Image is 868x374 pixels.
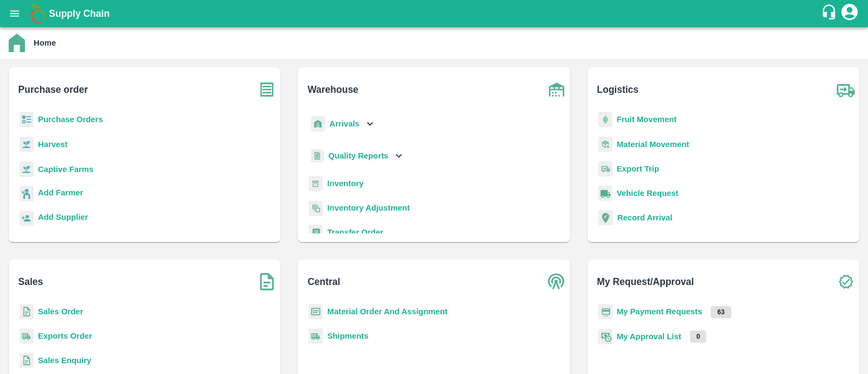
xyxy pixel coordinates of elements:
[617,189,679,198] a: Vehicle Request
[309,304,323,320] img: centralMaterial
[327,179,363,188] a: Inventory
[821,4,840,23] div: customer-support
[20,136,34,153] img: harvest
[20,328,34,344] img: shipments
[20,211,34,226] img: supplier
[617,307,703,316] a: My Payment Requests
[38,356,91,365] a: Sales Enquiry
[38,187,83,201] a: Add Farmer
[309,328,323,344] img: shipments
[832,268,859,295] img: check
[309,176,323,192] img: whInventory
[617,115,677,124] a: Fruit Movement
[38,115,103,124] a: Purchase Orders
[309,200,323,216] img: inventory
[597,82,639,97] b: Logistics
[27,3,49,24] img: logo
[38,332,92,340] a: Exports Order
[327,204,410,212] a: Inventory Adjustment
[711,306,731,318] p: 63
[598,328,612,345] img: approval
[598,210,613,225] img: recordArrival
[598,186,612,201] img: vehicle
[598,304,612,320] img: payment
[38,188,83,197] b: Add Farmer
[38,140,67,149] a: Harvest
[598,161,612,177] img: delivery
[617,332,681,341] a: My Approval List
[38,165,93,174] a: Captive Farms
[617,140,690,149] a: Material Movement
[2,1,27,26] button: open drawer
[598,136,612,153] img: material
[18,82,88,97] b: Purchase order
[20,186,34,202] img: farmer
[253,76,280,103] img: purchase
[20,353,34,369] img: sales
[308,82,359,97] b: Warehouse
[49,6,821,21] a: Supply Chain
[309,112,376,136] div: Arrivals
[20,112,34,128] img: reciept
[597,274,694,289] b: My Request/Approval
[18,274,43,289] b: Sales
[840,2,859,25] div: account of current user
[328,151,388,160] b: Quality Reports
[309,225,323,240] img: whTransfer
[38,211,88,226] a: Add Supplier
[20,304,34,320] img: sales
[38,307,83,316] a: Sales Order
[253,268,280,295] img: soSales
[308,274,340,289] b: Central
[34,39,56,47] b: Home
[311,149,324,163] img: qualityReport
[543,76,570,103] img: warehouse
[20,161,34,178] img: harvest
[617,213,673,222] a: Record Arrival
[38,213,88,221] b: Add Supplier
[327,228,383,237] a: Transfer Order
[49,8,110,19] b: Supply Chain
[9,34,25,52] img: home
[327,307,448,316] a: Material Order And Assignment
[832,76,859,103] img: truck
[309,145,405,167] div: Quality Reports
[329,119,359,128] b: Arrivals
[598,112,612,128] img: fruit
[690,331,707,343] p: 0
[311,116,325,132] img: whArrival
[543,268,570,295] img: central
[617,164,659,173] a: Export Trip
[327,332,368,340] a: Shipments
